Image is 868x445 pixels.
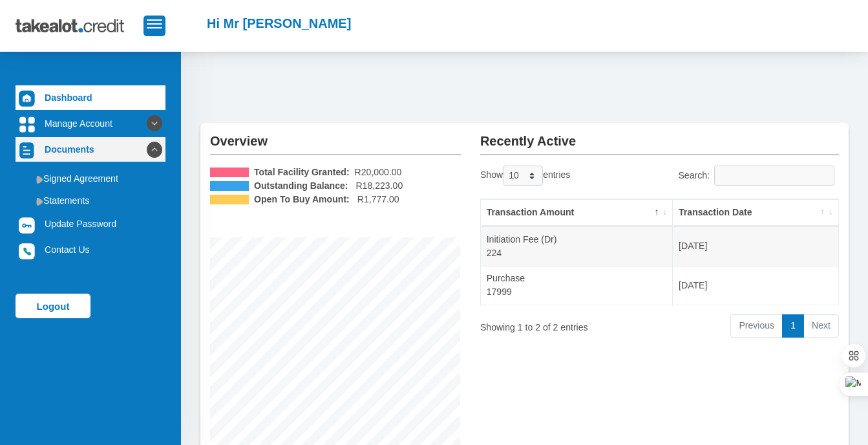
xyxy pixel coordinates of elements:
a: Dashboard [16,85,165,110]
b: Outstanding Balance: [254,179,348,193]
th: Transaction Amount: activate to sort column descending [481,199,673,226]
b: Open To Buy Amount: [254,193,350,206]
div: Showing 1 to 2 of 2 entries [480,313,619,334]
a: Manage Account [16,111,165,136]
td: Initiation Fee (Dr) 224 [481,226,673,266]
a: Signed Agreement [16,168,165,189]
img: takealot_credit_logo.svg [16,10,143,42]
h2: Recently Active [480,123,839,149]
input: Search: [714,166,834,186]
td: Purchase 17999 [481,266,673,305]
label: Search: [678,166,839,186]
span: R20,000.00 [355,166,402,179]
h2: Overview [210,123,461,149]
img: menu arrow [36,197,43,206]
a: Statements [16,190,165,211]
b: Total Facility Granted: [254,166,350,179]
a: 1 [782,314,804,338]
a: Documents [16,137,165,162]
th: Transaction Date: activate to sort column ascending [673,199,838,226]
select: Showentries [503,166,543,186]
a: Update Password [16,212,165,236]
span: R18,223.00 [355,179,403,193]
label: Show entries [480,166,570,186]
td: [DATE] [673,266,838,305]
a: Contact Us [16,237,165,262]
span: R1,777.00 [357,193,399,206]
h2: Hi Mr [PERSON_NAME] [207,16,351,31]
td: [DATE] [673,226,838,266]
a: Logout [16,294,90,318]
img: menu arrow [36,175,43,184]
